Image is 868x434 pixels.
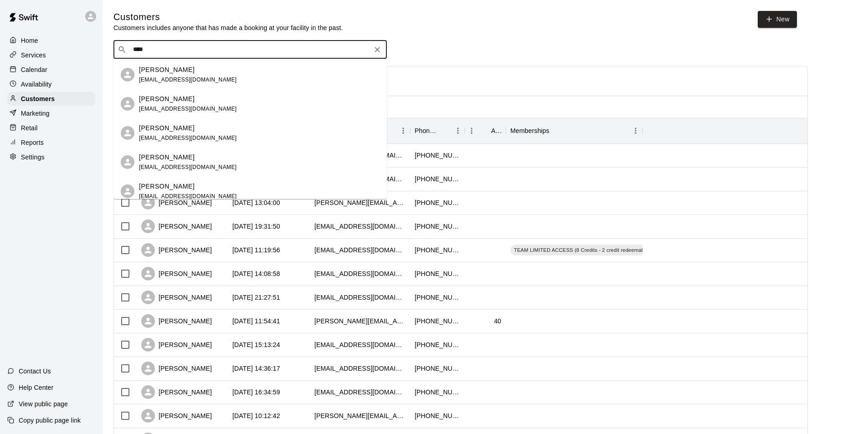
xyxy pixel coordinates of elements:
div: paul.tittu@gmail.com [314,411,406,420]
div: 2025-07-29 10:12:42 [232,411,280,420]
div: 2025-08-03 11:54:41 [232,317,280,326]
div: Abdul Polani [121,126,134,140]
span: [EMAIL_ADDRESS][DOMAIN_NAME] [139,77,237,83]
div: [PERSON_NAME] [141,291,212,304]
div: +13467412249 [415,245,460,255]
div: rehman.saghir@yahoo.com [314,364,406,373]
a: Reports [7,136,95,149]
p: Help Center [19,383,53,392]
div: 2025-08-05 14:08:58 [232,269,280,278]
div: Phone Number [415,118,438,143]
p: [PERSON_NAME] [139,182,195,191]
div: aapatel1992@yahoo.com [314,388,406,397]
div: +12816622861 [415,388,460,397]
div: [PERSON_NAME] [141,220,212,233]
div: +13462080014 [415,269,460,278]
p: Home [21,36,38,45]
div: 2025-07-29 16:34:59 [232,388,280,397]
div: TEAM LIMITED ACCESS (8 Credits - 2 credit redeemable daily) [510,245,666,255]
div: [PERSON_NAME] [141,409,212,423]
div: [PERSON_NAME] [141,362,212,375]
button: Clear [371,43,384,56]
p: Retail [21,123,38,133]
a: Retail [7,121,95,135]
div: manas.5219@gmail.com [314,317,406,326]
div: +18327719504 [415,222,460,231]
div: Phone Number [410,118,465,143]
div: Age [465,118,506,143]
div: sufisafa0@gmail.com [314,293,406,302]
button: Menu [396,124,410,138]
div: Services [7,48,95,62]
span: [EMAIL_ADDRESS][DOMAIN_NAME] [139,193,237,199]
p: Availability [21,80,52,89]
a: Calendar [7,63,95,77]
p: Customers [21,94,55,103]
p: View public page [19,399,68,408]
div: +15406050143 [415,340,460,349]
div: Abdullah Siddique [121,97,134,111]
div: Abdullah Siddiqui [121,155,134,169]
div: 2025-07-30 15:13:24 [232,340,280,349]
p: Services [21,51,46,60]
div: +14402229840 [415,151,460,160]
div: [PERSON_NAME] [141,314,212,328]
button: Menu [451,124,465,138]
a: Marketing [7,107,95,120]
div: Memberships [510,118,550,143]
button: Menu [465,124,478,138]
button: Menu [629,124,642,138]
div: 2025-08-06 19:31:50 [232,222,280,231]
div: 2025-08-08 13:04:00 [232,198,280,207]
h5: Customers [113,11,343,23]
div: Search customers by name or email [113,41,387,59]
div: jithin.jacob81@gmail.com [314,198,406,207]
div: +13369264487 [415,317,460,326]
span: [EMAIL_ADDRESS][DOMAIN_NAME] [139,135,237,141]
div: 2025-07-30 14:36:17 [232,364,280,373]
div: +19793551718 [415,198,460,207]
span: [EMAIL_ADDRESS][DOMAIN_NAME] [139,164,237,170]
a: Home [7,34,95,47]
div: Abdul Khan [121,68,134,82]
span: TEAM LIMITED ACCESS (8 Credits - 2 credit redeemable daily) [510,246,666,254]
div: Memberships [506,118,642,143]
div: stafinjacob@outlook.com [314,269,406,278]
div: [PERSON_NAME] [141,243,212,257]
div: pratikravindrav@vt.edu [314,340,406,349]
div: Email [310,118,410,143]
div: 2025-08-04 21:27:51 [232,293,280,302]
div: +19799858020 [415,174,460,184]
div: sh388584@gmail.com [314,245,406,255]
a: Settings [7,150,95,164]
div: [PERSON_NAME] [141,196,212,209]
a: Customers [7,92,95,106]
span: [EMAIL_ADDRESS][DOMAIN_NAME] [139,106,237,112]
a: New [758,11,797,28]
div: Abdul Rahman [121,184,134,198]
a: Availability [7,77,95,91]
p: Calendar [21,65,47,74]
p: Customers includes anyone that has made a booking at your facility in the past. [113,23,343,32]
div: +17133022813 [415,293,460,302]
div: [PERSON_NAME] [141,385,212,399]
div: +12815699110 [415,411,460,420]
div: 40 [494,317,501,326]
p: [PERSON_NAME] [139,94,195,104]
div: [PERSON_NAME] [141,338,212,352]
div: Age [491,118,501,143]
button: Sort [550,124,562,137]
p: [PERSON_NAME] [139,123,195,133]
div: [PERSON_NAME] [141,267,212,281]
p: Copy public page link [19,416,81,425]
button: Sort [438,124,451,137]
p: Reports [21,138,44,147]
